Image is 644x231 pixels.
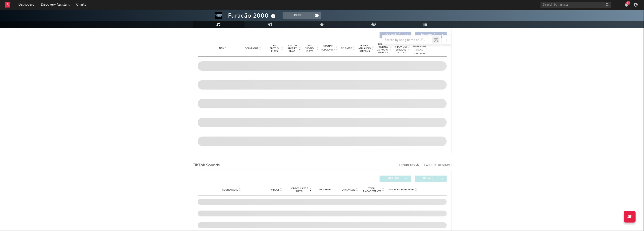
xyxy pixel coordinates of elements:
[382,38,432,42] input: Search by song name or URL
[418,177,440,180] span: Official ( 0 )
[419,164,452,167] button: + Add TikTok Sound
[380,32,411,38] button: Originals(0)
[314,188,336,192] div: 6M Trend
[540,2,611,8] input: Search for artists
[424,164,452,167] button: + Add TikTok Sound
[321,45,335,52] span: Spotify Popularity
[228,12,277,20] div: Furacão 2000
[412,41,427,55] div: Global Streaming Trend (Last 60D)
[358,44,371,53] span: Global ATD Audio Streams
[383,33,404,36] span: Originals ( 0 )
[380,176,411,182] button: UGC(0)
[222,188,238,191] span: Sound Name
[268,44,281,53] span: 7 Day Spotify Plays
[376,43,389,54] span: Global Rolling 7D Audio Streams
[245,47,258,50] span: Copyright
[415,176,447,182] button: Official(0)
[394,43,407,54] span: Estimated % Playlist Streams Last Day
[383,177,404,180] span: UGC ( 0 )
[626,1,630,5] div: 34
[389,188,414,191] span: Author / Followers
[271,188,279,191] span: Videos
[399,164,419,167] button: Export CSV
[341,47,352,50] span: Released
[283,12,312,19] button: Track
[207,47,238,50] div: Name
[362,187,381,193] span: Total Engagements
[193,163,220,168] span: TikTok Sounds
[418,33,440,36] span: Features ( 0 )
[415,32,447,38] button: Features(0)
[625,3,628,7] button: 34
[340,188,355,191] span: Total Views
[304,44,316,53] span: ATD Spotify Plays
[286,44,298,53] span: Last Day Spotify Plays
[290,187,309,193] span: Videos (last 7 days)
